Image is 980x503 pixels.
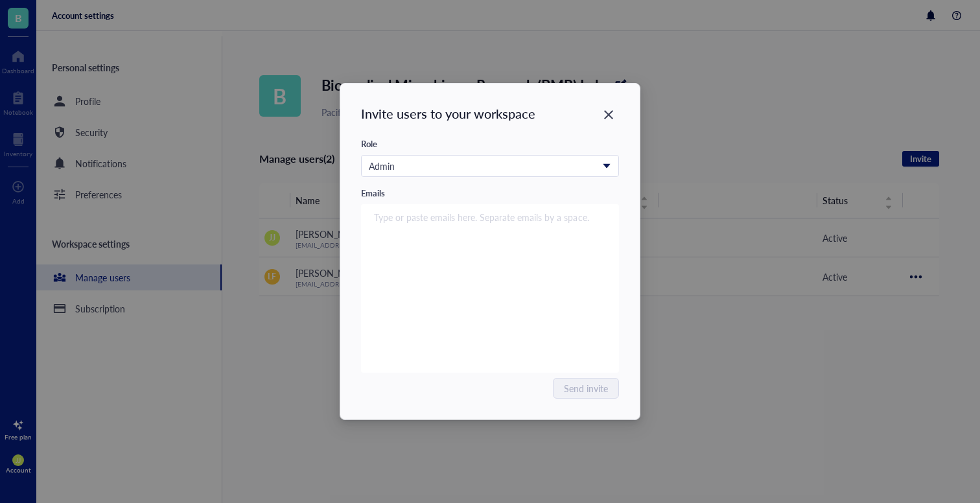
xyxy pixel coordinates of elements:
[553,378,619,399] button: Send invite
[361,187,385,199] div: Emails
[361,104,535,123] div: Invite users to your workspace
[369,159,597,173] div: Admin
[598,104,619,125] button: Close
[361,138,377,150] div: Role
[598,107,619,123] span: Close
